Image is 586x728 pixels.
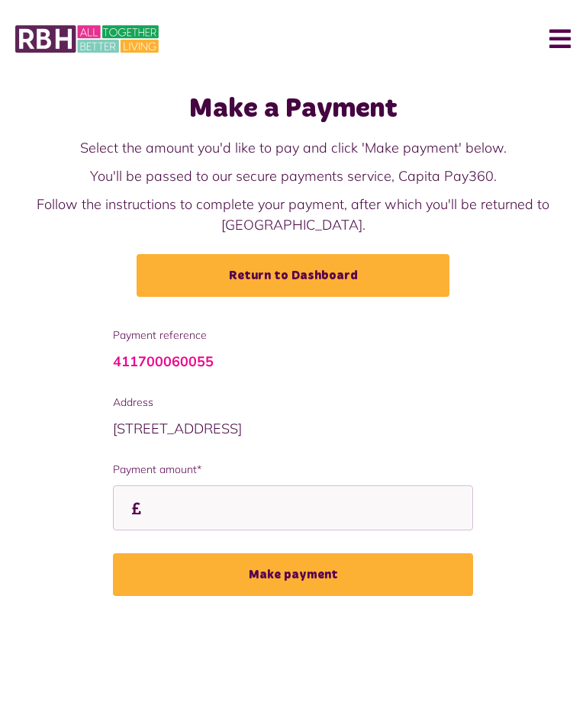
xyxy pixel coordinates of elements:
a: Return to Dashboard [137,254,449,297]
p: Select the amount you'd like to pay and click 'Make payment' below. [15,137,571,158]
img: MyRBH [15,23,159,55]
span: Payment reference [113,327,473,343]
p: You'll be passed to our secure payments service, Capita Pay360. [15,166,571,186]
h1: Make a Payment [15,93,571,126]
span: [STREET_ADDRESS] [113,420,242,437]
a: 411700060055 [113,353,214,370]
button: Make payment [113,553,473,596]
label: Payment amount* [113,462,473,478]
span: Address [113,395,473,411]
p: Follow the instructions to complete your payment, after which you'll be returned to [GEOGRAPHIC_D... [15,194,571,235]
